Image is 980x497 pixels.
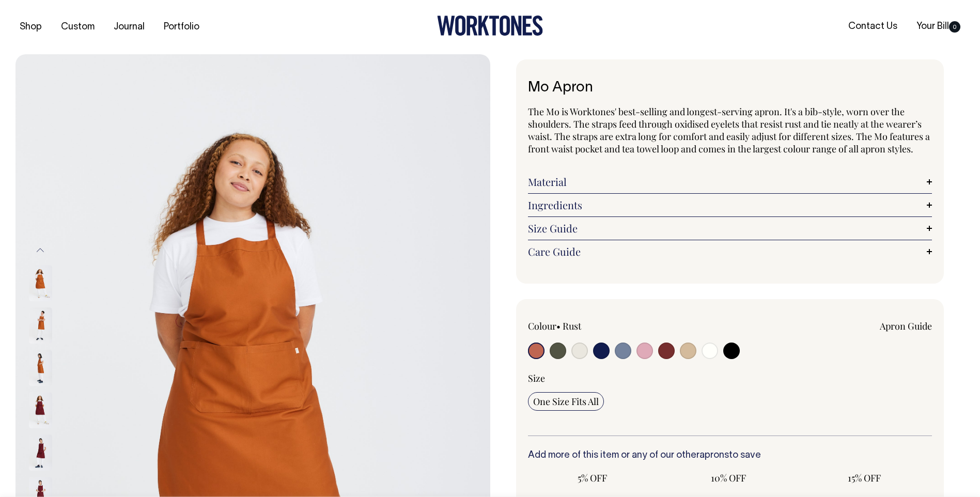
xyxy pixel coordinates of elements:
[528,245,932,258] a: Care Guide
[528,105,930,155] span: The Mo is Worktones' best-selling and longest-serving apron. It's a bib-style, worn over the shou...
[57,19,99,36] a: Custom
[912,18,965,35] a: Your Bill0
[556,320,561,332] span: •
[528,176,932,188] a: Material
[29,392,52,428] img: burgundy
[160,19,204,36] a: Portfolio
[528,372,932,384] div: Size
[528,451,932,461] h6: Add more of this item or any of our other to save
[533,395,599,408] span: One Size Fits All
[528,469,658,487] input: 5% OFF
[799,469,929,487] input: 15% OFF
[110,19,149,36] a: Journal
[563,320,581,332] label: Rust
[29,265,52,301] img: rust
[668,472,788,484] span: 10% OFF
[804,472,924,484] span: 15% OFF
[29,307,52,344] img: rust
[663,469,793,487] input: 10% OFF
[699,451,729,460] a: aprons
[29,434,52,471] img: burgundy
[880,320,932,332] a: Apron Guide
[528,222,932,235] a: Size Guide
[29,350,52,386] img: rust
[33,239,48,262] button: Previous
[528,199,932,211] a: Ingredients
[528,320,690,332] div: Colour
[528,392,604,411] input: One Size Fits All
[528,80,932,96] h1: Mo Apron
[15,19,46,36] a: Shop
[533,472,652,484] span: 5% OFF
[949,21,960,33] span: 0
[844,18,901,35] a: Contact Us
